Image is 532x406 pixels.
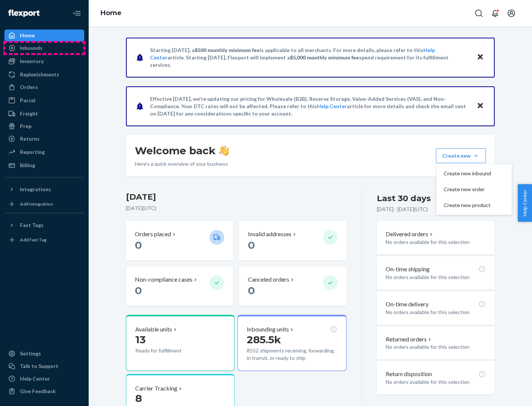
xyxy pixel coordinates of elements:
[20,32,35,39] div: Home
[4,348,84,359] a: Settings
[100,9,122,17] a: Home
[20,162,35,169] div: Billing
[504,6,519,21] button: Open account menu
[377,193,431,204] div: Last 30 days
[4,94,84,106] a: Parcel
[386,335,433,344] button: Returned orders
[20,97,35,104] div: Parcel
[248,275,289,284] p: Canceled orders
[4,81,84,93] a: Orders
[95,3,127,24] ol: breadcrumbs
[238,315,346,371] button: Inbounding units285.5k8552 shipments receiving, forwarding, in transit, or ready to ship
[20,362,58,370] div: Talk to Support
[386,273,486,281] p: No orders available for this selection
[438,182,510,197] button: Create new order
[135,230,171,238] p: Orders placed
[4,219,84,231] button: Fast Tags
[4,108,84,120] a: Freight
[444,171,491,176] span: Create new inbound
[219,145,229,156] img: hand-wave emoji
[20,201,53,207] div: Add Integration
[150,95,470,117] p: Effective [DATE], we're updating our pricing for Wholesale (B2B), Reserve Storage, Value-Added Se...
[4,234,84,246] a: Add Fast Tag
[4,120,84,132] a: Prep
[20,148,45,156] div: Reporting
[135,392,142,405] span: 8
[248,284,255,297] span: 0
[247,347,337,362] p: 8552 shipments receiving, forwarding, in transit, or ready to ship
[20,123,31,130] div: Prep
[475,52,485,63] button: Close
[20,375,50,382] div: Help Center
[377,206,428,213] p: [DATE] - [DATE] ( UTC )
[126,315,235,371] button: Available units13Ready for fulfillment
[247,333,281,346] span: 285.5k
[518,184,532,222] button: Help Center
[4,198,84,210] a: Add Integration
[386,343,486,351] p: No orders available for this selection
[438,197,510,213] button: Create new product
[20,71,59,78] div: Replenishments
[135,384,177,393] p: Carrier Tracking
[135,284,142,297] span: 0
[4,69,84,80] a: Replenishments
[386,370,432,378] p: Return disposition
[290,54,359,61] span: $5,000 monthly minimum fee
[248,239,255,251] span: 0
[4,183,84,195] button: Integrations
[239,221,346,261] button: Invalid addresses 0
[126,204,347,212] p: [DATE] ( UTC )
[4,159,84,171] a: Billing
[126,221,233,261] button: Orders placed 0
[8,10,40,17] img: Flexport logo
[4,30,84,41] a: Home
[126,266,233,306] button: Non-compliance cases 0
[4,133,84,145] a: Returns
[20,186,51,193] div: Integrations
[386,230,434,238] button: Delivered orders
[4,42,84,54] a: Inbounds
[150,47,470,69] p: Starting [DATE], a is applicable to all merchants. For more details, please refer to this article...
[20,221,44,229] div: Fast Tags
[438,166,510,182] button: Create new inbound
[4,373,84,385] a: Help Center
[20,135,40,142] div: Returns
[386,265,430,273] p: On-time shipping
[488,6,502,21] button: Open notifications
[386,309,486,316] p: No orders available for this selection
[135,160,229,168] p: Here’s a quick overview of your business
[4,55,84,67] a: Inventory
[69,6,84,21] button: Close Navigation
[239,266,346,306] button: Canceled orders 0
[386,378,486,386] p: No orders available for this selection
[444,187,491,192] span: Create new order
[444,203,491,208] span: Create new product
[247,325,289,334] p: Inbounding units
[20,83,38,91] div: Orders
[135,275,192,284] p: Non-compliance cases
[248,230,291,238] p: Invalid addresses
[135,239,142,251] span: 0
[436,148,486,163] button: Create newCreate new inboundCreate new orderCreate new product
[4,146,84,158] a: Reporting
[20,110,38,117] div: Freight
[386,300,429,309] p: On-time delivery
[4,385,84,397] button: Give Feedback
[475,101,485,111] button: Close
[135,347,204,354] p: Ready for fulfillment
[20,58,44,65] div: Inventory
[20,44,42,52] div: Inbounds
[20,237,47,243] div: Add Fast Tag
[195,47,260,53] span: $500 monthly minimum fee
[471,6,486,21] button: Open Search Box
[20,350,41,357] div: Settings
[126,191,347,203] h3: [DATE]
[135,144,229,157] h1: Welcome back
[135,333,146,346] span: 13
[386,238,486,246] p: No orders available for this selection
[4,360,84,372] a: Talk to Support
[317,103,347,109] a: Help Center
[20,388,56,395] div: Give Feedback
